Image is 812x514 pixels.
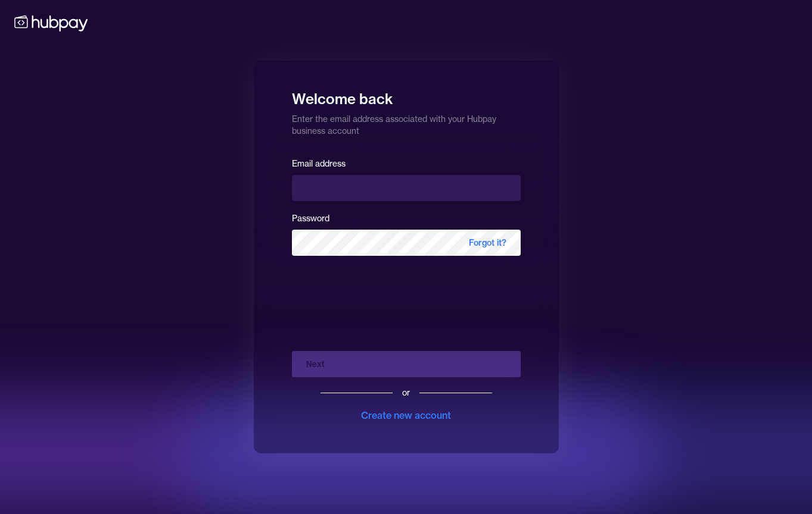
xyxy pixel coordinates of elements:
[292,158,346,169] label: Email address
[455,230,521,256] span: Forgot it?
[292,82,521,108] h1: Welcome back
[402,387,410,399] div: or
[292,108,521,137] p: Enter the email address associated with your Hubpay business account
[292,213,329,224] label: Password
[361,408,451,422] div: Create new account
